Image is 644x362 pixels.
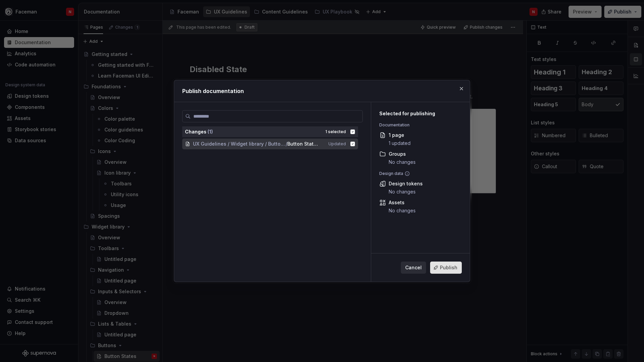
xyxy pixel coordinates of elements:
[401,262,426,274] button: Cancel
[389,180,423,187] div: Design tokens
[379,171,454,176] div: Design data
[182,87,462,95] h2: Publish documentation
[440,264,457,271] span: Publish
[185,128,321,135] div: Changes
[405,264,422,271] span: Cancel
[379,122,454,128] div: Documentation
[325,129,346,134] div: 1 selected
[389,140,411,147] div: 1 updated
[389,151,416,157] div: Groups
[389,188,423,195] div: No changes
[389,159,416,165] div: No changes
[286,141,287,147] span: /
[430,262,462,274] button: Publish
[328,141,346,147] span: Updated
[389,207,416,214] div: No changes
[389,199,416,206] div: Assets
[207,129,213,134] span: ( 1 )
[193,141,286,147] span: UX Guidelines / Widget library / Buttons
[379,110,454,117] div: Selected for publishing
[287,141,319,147] span: Button States
[389,132,411,139] div: 1 page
